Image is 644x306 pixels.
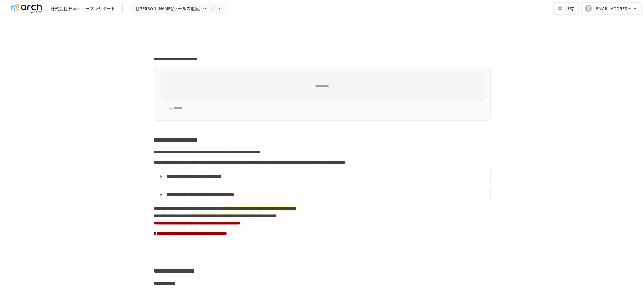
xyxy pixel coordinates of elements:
button: Y[EMAIL_ADDRESS][DOMAIN_NAME] [581,2,642,15]
img: logo-default@2x-9cf2c760.svg [7,4,46,13]
button: 【[PERSON_NAME]/セールス担当】株式会社 日本ヒューマンサポート様_初期設定サポート [130,3,226,15]
button: 共有 [553,2,579,15]
span: 共有 [566,5,574,12]
div: Y [585,5,592,12]
div: [EMAIL_ADDRESS][DOMAIN_NAME] [594,5,632,12]
div: 株式会社 日本ヒューマンサポート [51,5,115,12]
span: 【[PERSON_NAME]/セールス担当】株式会社 日本ヒューマンサポート様_初期設定サポート [134,5,208,12]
